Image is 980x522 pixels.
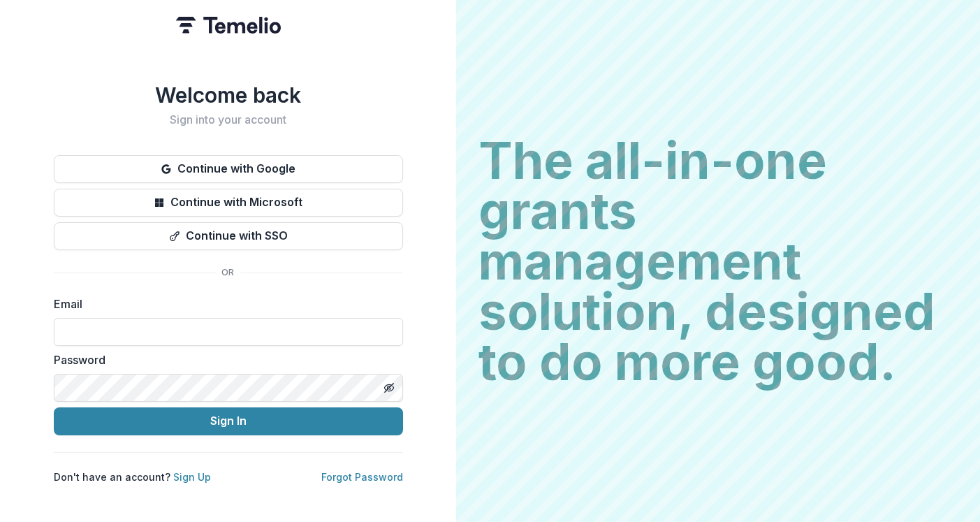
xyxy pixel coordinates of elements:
[54,82,403,108] h1: Welcome back
[54,113,403,126] h2: Sign into your account
[54,155,403,183] button: Continue with Google
[321,471,403,483] a: Forgot Password
[176,17,281,34] img: Temelio
[54,351,395,368] label: Password
[54,189,403,217] button: Continue with Microsoft
[378,377,400,399] button: Toggle password visibility
[173,471,211,483] a: Sign Up
[54,222,403,250] button: Continue with SSO
[54,470,211,484] p: Don't have an account?
[54,407,403,435] button: Sign In
[54,296,395,312] label: Email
